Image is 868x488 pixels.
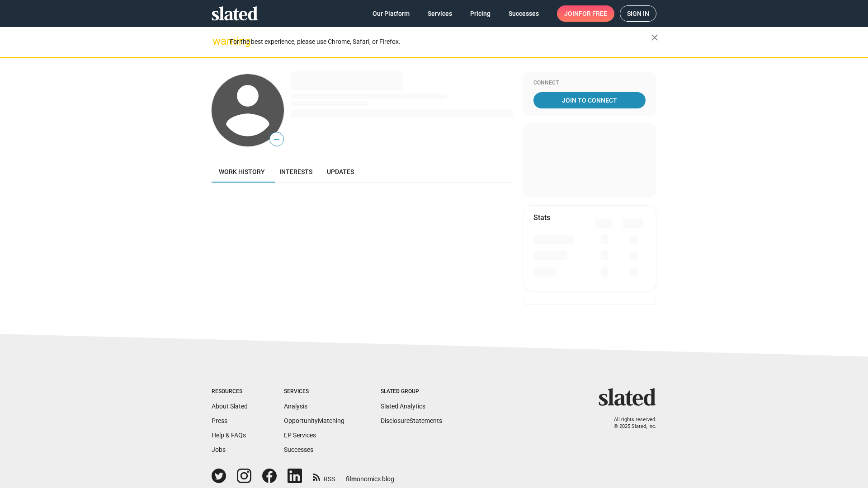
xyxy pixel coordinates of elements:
span: for free [579,5,607,22]
a: DisclosureStatements [381,417,442,424]
a: Slated Analytics [381,403,425,410]
a: RSS [313,469,335,483]
a: Help & FAQs [212,432,246,439]
span: Pricing [470,5,491,22]
span: Our Platform [373,5,410,22]
a: filmonomics blog [346,468,394,483]
a: Successes [284,446,313,453]
a: Work history [212,161,272,183]
a: Updates [320,161,361,183]
div: Connect [533,80,646,87]
a: Pricing [463,5,498,22]
span: Sign in [627,6,649,21]
a: Jobs [212,446,226,453]
span: Successes [509,5,539,22]
a: Join To Connect [533,92,646,108]
span: Join To Connect [535,92,644,108]
p: All rights reserved. © 2025 Slated, Inc. [604,417,656,430]
mat-icon: close [649,32,660,43]
span: Updates [327,168,354,175]
span: Interests [279,168,312,175]
div: Slated Group [381,388,442,395]
a: Our Platform [365,5,417,22]
span: Services [428,5,452,22]
span: — [270,134,283,145]
span: Join [564,5,607,22]
mat-card-title: Stats [533,213,550,222]
a: Sign in [620,5,656,22]
span: film [346,475,357,483]
a: OpportunityMatching [284,417,344,424]
a: Joinfor free [557,5,614,22]
a: Interests [272,161,320,183]
a: Analysis [284,403,307,410]
a: Press [212,417,227,424]
a: About Slated [212,403,248,410]
a: EP Services [284,432,316,439]
div: For the best experience, please use Chrome, Safari, or Firefox. [230,36,651,48]
div: Services [284,388,344,395]
mat-icon: warning [212,36,223,47]
span: Work history [219,168,265,175]
a: Successes [501,5,546,22]
a: Services [420,5,459,22]
div: Resources [212,388,248,395]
